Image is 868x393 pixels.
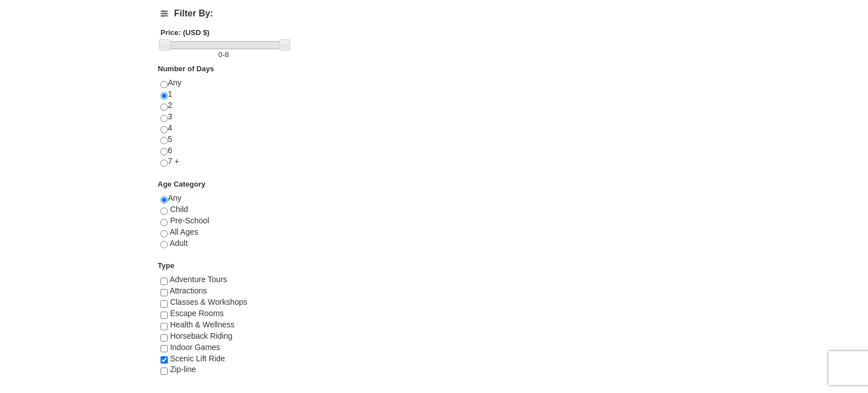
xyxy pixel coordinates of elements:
span: 8 [225,50,229,59]
span: Pre-School [170,216,209,225]
strong: Age Category [158,180,206,188]
strong: Type [158,261,174,270]
div: Any [160,193,287,260]
strong: Price: (USD $) [160,28,210,37]
strong: Number of Days [158,64,214,73]
span: Attractions [170,286,207,295]
span: Classes & Workshops [170,297,248,306]
span: Zip-line [170,365,196,374]
span: All Ages [170,227,198,236]
span: Health & Wellness [170,320,235,329]
span: Adult [170,239,188,248]
span: 0 [218,50,222,59]
span: Adventure Tours [170,275,227,284]
h4: Filter By: [160,8,287,19]
span: Escape Rooms [170,309,224,318]
span: Indoor Games [170,343,220,352]
label: - [160,49,287,61]
div: Any 1 2 3 4 5 6 7 + [160,77,287,179]
span: Horseback Riding [170,331,233,340]
span: Scenic Lift Ride [170,354,225,363]
span: Child [170,205,188,214]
